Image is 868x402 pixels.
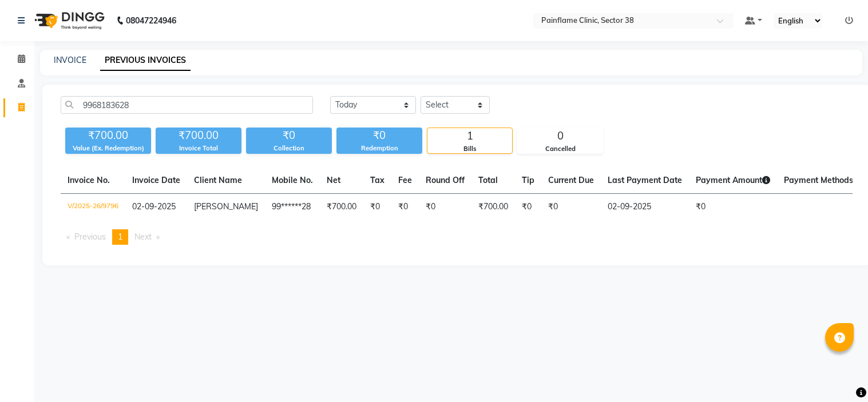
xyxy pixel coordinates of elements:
[132,175,180,185] span: Invoice Date
[471,194,515,221] td: ₹700.00
[61,96,313,114] input: Search by Name/Mobile/Email/Invoice No
[608,175,682,185] span: Last Payment Date
[391,194,419,221] td: ₹0
[426,175,465,185] span: Round Off
[100,50,191,71] a: PREVIOUS INVOICES
[370,175,385,185] span: Tax
[336,144,422,153] div: Redemption
[272,175,313,185] span: Mobile No.
[156,128,241,144] div: ₹700.00
[419,194,471,221] td: ₹0
[327,175,340,185] span: Net
[132,201,176,212] span: 02-09-2025
[118,232,122,242] span: 1
[398,175,412,185] span: Fee
[126,5,176,37] b: 08047224946
[522,175,534,185] span: Tip
[134,232,152,242] span: Next
[246,128,332,144] div: ₹0
[194,175,242,185] span: Client Name
[74,232,106,242] span: Previous
[363,194,391,221] td: ₹0
[246,144,332,153] div: Collection
[541,194,601,221] td: ₹0
[427,144,512,154] div: Bills
[194,201,258,212] span: [PERSON_NAME]
[65,144,151,153] div: Value (Ex. Redemption)
[601,194,689,221] td: 02-09-2025
[427,128,512,144] div: 1
[784,175,861,185] span: Payment Methods
[696,175,770,185] span: Payment Amount
[61,194,125,221] td: V/2025-26/9796
[515,194,541,221] td: ₹0
[65,128,151,144] div: ₹700.00
[320,194,363,221] td: ₹700.00
[518,144,603,154] div: Cancelled
[336,128,422,144] div: ₹0
[478,175,498,185] span: Total
[54,55,86,65] a: INVOICE
[68,175,110,185] span: Invoice No.
[820,356,857,391] iframe: chat widget
[61,229,853,245] nav: Pagination
[548,175,594,185] span: Current Due
[29,5,108,37] img: logo
[156,144,241,153] div: Invoice Total
[518,128,603,144] div: 0
[689,194,777,221] td: ₹0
